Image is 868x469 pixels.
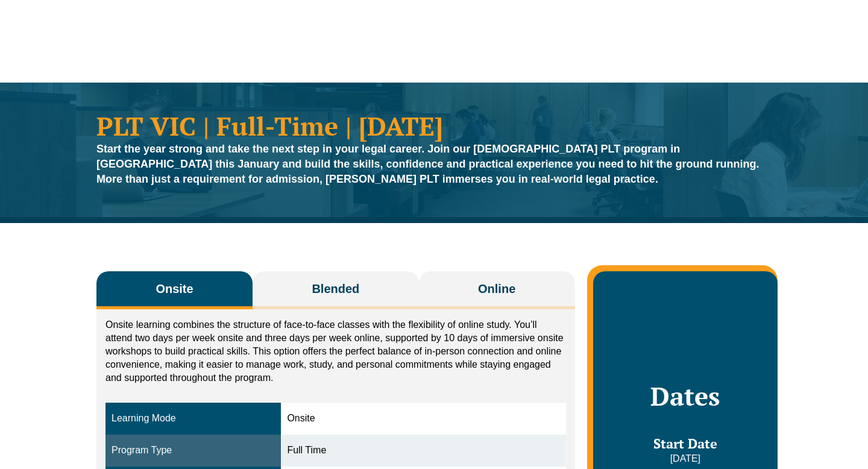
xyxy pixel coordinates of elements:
[96,143,759,185] strong: Start the year strong and take the next step in your legal career. Join our [DEMOGRAPHIC_DATA] PL...
[312,280,359,297] span: Blended
[653,435,717,452] span: Start Date
[105,318,566,385] p: Onsite learning combines the structure of face-to-face classes with the flexibility of online stu...
[156,280,193,297] span: Onsite
[112,444,275,458] div: Program Type
[605,381,766,411] h2: Dates
[605,452,766,465] p: [DATE]
[478,280,515,297] span: Online
[287,444,559,458] div: Full Time
[96,113,772,139] h1: PLT VIC | Full-Time | [DATE]
[112,412,275,426] div: Learning Mode
[287,412,559,426] div: Onsite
